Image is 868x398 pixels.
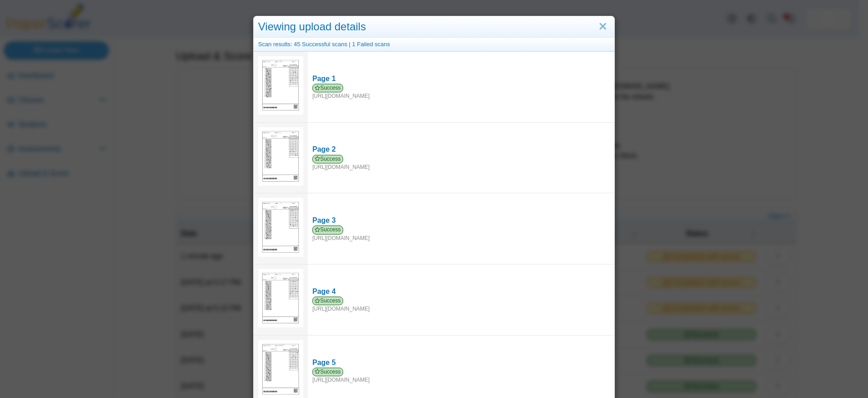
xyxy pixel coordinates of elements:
img: 3151788_SEPTEMBER_16_2025T2_13_29_984000000.jpeg [258,198,303,256]
div: Scan results: 45 Successful scans | 1 Failed scans [254,38,614,52]
a: Page 2 Success [URL][DOMAIN_NAME] [308,140,614,175]
span: Success [312,155,343,163]
div: [URL][DOMAIN_NAME] [312,297,610,313]
div: Page 4 [312,287,610,297]
div: [URL][DOMAIN_NAME] [312,225,610,242]
a: Page 1 Success [URL][DOMAIN_NAME] [308,69,614,105]
div: [URL][DOMAIN_NAME] [312,84,610,100]
div: [URL][DOMAIN_NAME] [312,368,610,384]
a: Page 3 Success [URL][DOMAIN_NAME] [308,211,614,246]
a: Close [596,19,610,34]
span: Success [312,84,343,92]
img: 3151795_SEPTEMBER_16_2025T2_13_43_4000000.jpeg [258,269,303,327]
div: Page 1 [312,74,610,84]
span: Success [312,225,343,234]
div: [URL][DOMAIN_NAME] [312,155,610,171]
div: Page 2 [312,144,610,154]
span: Success [312,297,343,305]
img: 3151786_SEPTEMBER_16_2025T2_13_29_148000000.jpeg [258,56,303,115]
span: Success [312,368,343,376]
a: Page 4 Success [URL][DOMAIN_NAME] [308,282,614,317]
div: Viewing upload details [254,16,614,38]
img: 3151787_SEPTEMBER_16_2025T2_13_33_44000000.jpeg [258,127,303,186]
a: Page 5 Success [URL][DOMAIN_NAME] [308,353,614,388]
div: Page 3 [312,216,610,225]
div: Page 5 [312,358,610,368]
